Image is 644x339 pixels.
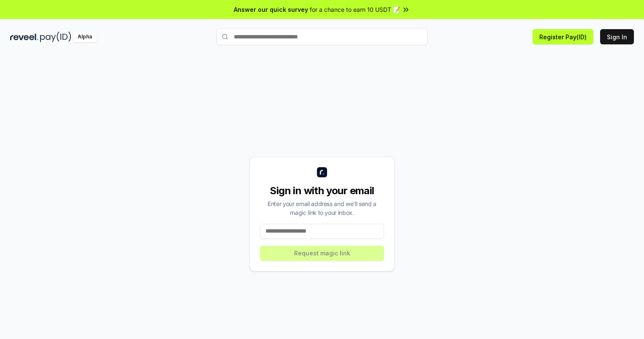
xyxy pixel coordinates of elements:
div: Sign in with your email [260,184,384,198]
div: Enter your email address and we’ll send a magic link to your inbox. [260,199,384,217]
span: for a chance to earn 10 USDT 📝 [310,5,400,14]
div: Alpha [73,32,97,42]
img: pay_id [40,32,71,42]
span: Answer our quick survey [234,5,308,14]
img: reveel_dark [10,32,38,42]
button: Sign In [600,29,634,44]
img: logo_small [317,167,327,177]
button: Register Pay(ID) [533,29,593,44]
